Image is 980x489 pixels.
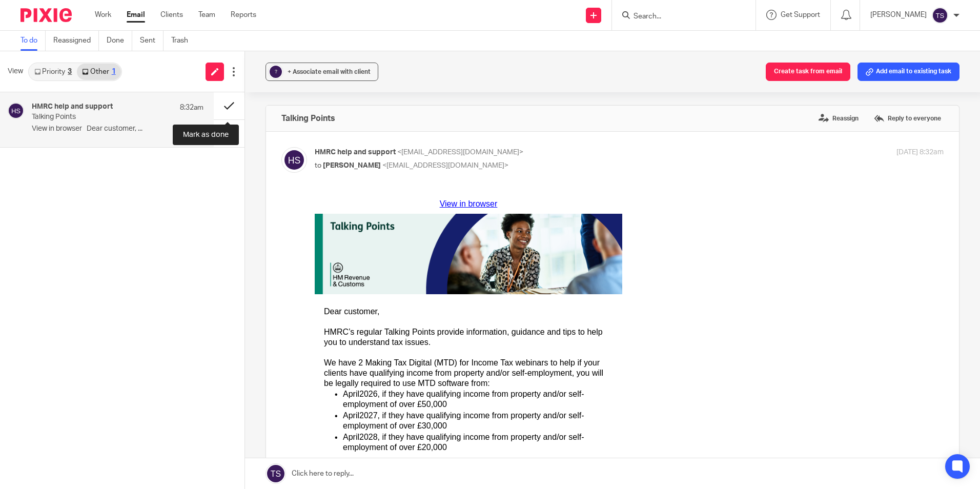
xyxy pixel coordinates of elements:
label: Reassign [816,111,861,126]
span: • [20,197,23,206]
a: This live webinar will help you understand the requirements of MTD for Income Tax [9,291,295,310]
span: • [20,218,23,227]
button: Create task from email [766,63,850,81]
td: use MTD – follow the rules and consider how to utilise any benefits and opportunities [28,376,298,397]
span: • [20,377,23,386]
td: the sign-up journey [28,463,216,475]
span: • [20,430,23,438]
span: + Associate email with client [288,69,371,75]
a: Priority3 [29,64,77,80]
p: [DATE] 8:32am [896,147,944,158]
h4: Talking Points [281,113,335,124]
img: svg%3E [8,103,24,119]
a: View in browser [125,9,183,14]
span: • [20,441,23,450]
p: Talking Points [32,113,169,121]
span: and actions you will need to take before you do, including: [9,408,293,427]
td: a background into what’s changing and why [28,428,216,440]
div: ? [270,66,282,78]
td: actions you need to take before you sign up a client [28,452,216,463]
span: • [20,465,23,474]
span: The following live and recorded Talking Points webinars are listed below: [9,271,272,279]
p: 8:32am [180,103,203,113]
a: To do [21,31,46,51]
span: to [315,162,321,169]
span: and the practical steps you can take to prepare your practise and clients: [9,291,295,310]
img: svg%3E [281,147,307,173]
label: Reply to everyone [871,111,944,126]
td: April 2026 , if they have qualifying income from property and/or self-employment of over £50,000 [28,195,298,217]
span: How to get ready for MTD if you are an agent [9,281,173,290]
p: View in browser Dear customer, ... [32,125,203,133]
span: • [20,356,23,364]
span: • [20,240,23,249]
button: ? + Associate email with client [266,63,378,81]
a: Clients [160,10,183,20]
span: View [8,66,23,77]
div: 1 [112,68,116,75]
td: April 2027 , if they have qualifying income from property and/or self-employment of over £30,000 [28,217,298,238]
a: Done [107,31,132,51]
span: View in browser [125,6,183,15]
a: Trash [171,31,196,51]
span: <[EMAIL_ADDRESS][DOMAIN_NAME]> [397,149,523,156]
td: prepare for MTD – work out who will do what and make informed software choices [28,333,298,354]
span: • [20,313,23,321]
a: Email [127,10,145,20]
h4: HMRC help and support [32,103,113,111]
span: Making Tax Digital for Income Tax – client authorisation and enrolment [9,398,264,406]
td: who will be affected and how to prepare [28,440,216,452]
a: Work [95,10,111,20]
a: Reports [231,10,256,20]
a: Join our live webinar which will help you understand how to sign clients up to MTD for Income Tax [9,408,288,427]
span: HMRC’s regular Talking Points provide information, guidance and tips to help you to understand ta... [9,114,289,194]
a: Sent [140,31,164,51]
span: [PERSON_NAME] [323,162,381,169]
p: [PERSON_NAME] [870,10,927,20]
td: April 2028 , if they have qualifying income from property and/or self-employment of over £20,000 [28,238,298,260]
span: • [20,477,23,485]
td: plan for MTD – understand the rules and work out who will be affected and when [28,311,298,333]
span: Dear customer, [9,114,65,123]
td: what is available once you sign-up [28,475,216,487]
span: • [20,453,23,462]
a: Reassigned [53,31,99,51]
span: <[EMAIL_ADDRESS][DOMAIN_NAME]> [382,162,508,169]
span: • [20,334,23,343]
span: Get Support [781,11,820,18]
a: Other1 [77,64,120,80]
button: Add email to existing task [857,63,959,81]
span: HMRC help and support [315,149,396,156]
td: take action for MTD – update the agent services account and sign up your clients [28,354,298,376]
img: Pixie [21,8,72,22]
input: Search [632,12,725,22]
div: 3 [68,68,72,75]
a: Team [198,10,215,20]
img: svg%3E [932,7,948,24]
